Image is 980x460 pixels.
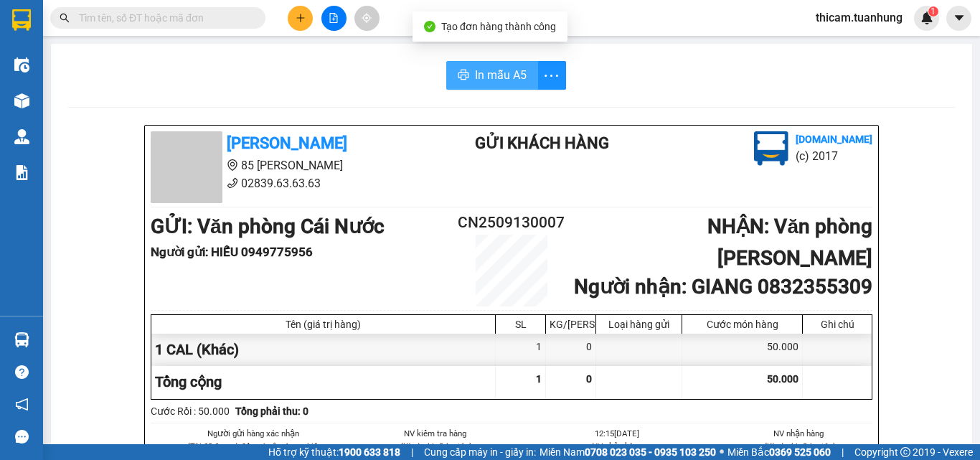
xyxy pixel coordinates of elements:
li: NV nhận hàng [725,427,873,440]
b: Người gửi : HIẾU 0949775956 [151,245,313,259]
strong: 1900 633 818 [339,446,400,458]
div: 1 [496,334,546,366]
span: more [538,67,565,85]
span: check-circle [424,21,435,32]
img: warehouse-icon [14,57,29,72]
span: environment [227,159,238,171]
img: solution-icon [14,165,29,180]
li: NV nhận hàng [543,440,691,453]
div: SL [499,319,542,330]
span: 50.000 [767,373,798,385]
span: printer [458,69,469,83]
b: Gửi khách hàng [475,134,609,152]
div: 50.000 [682,334,803,366]
img: logo-vxr [12,9,31,31]
li: (c) 2017 [796,147,872,165]
span: Miền Bắc [727,444,831,460]
button: plus [288,6,313,31]
span: 0 [586,373,592,385]
div: Loại hàng gửi [600,319,678,330]
button: caret-down [946,6,971,31]
span: file-add [329,13,339,23]
b: GỬI : Văn phòng Cái Nước [151,215,385,238]
b: NHẬN : Văn phòng [PERSON_NAME] [707,215,872,270]
span: plus [296,13,306,23]
span: ⚪️ [720,449,724,455]
button: aim [354,6,380,31]
span: In mẫu A5 [475,66,527,84]
strong: 0708 023 035 - 0935 103 250 [585,446,716,458]
span: Miền Nam [540,444,716,460]
li: NV kiểm tra hàng [362,427,509,440]
i: (Kí và ghi rõ họ tên) [399,441,471,451]
span: caret-down [953,11,966,24]
span: Tạo đơn hàng thành công [441,21,556,32]
img: icon-new-feature [920,11,933,24]
span: thicam.tuanhung [804,9,914,27]
li: 02839.63.63.63 [151,174,418,192]
span: | [842,444,844,460]
span: phone [227,177,238,189]
img: logo.jpg [754,131,788,166]
li: 85 [PERSON_NAME] [151,156,418,174]
button: printerIn mẫu A5 [446,61,538,90]
div: Ghi chú [806,319,868,330]
span: question-circle [15,365,29,379]
sup: 1 [928,6,938,17]
li: 12:15[DATE] [543,427,691,440]
b: Người nhận : GIANG 0832355309 [574,275,872,299]
input: Tìm tên, số ĐT hoặc mã đơn [79,10,248,26]
span: | [411,444,413,460]
span: Cung cấp máy in - giấy in: [424,444,536,460]
b: [DOMAIN_NAME] [796,133,872,145]
li: Người gửi hàng xác nhận [179,427,327,440]
div: 1 CAL (Khác) [151,334,496,366]
b: [PERSON_NAME] [227,134,347,152]
span: notification [15,398,29,411]
i: (Kí và ghi rõ họ tên) [763,441,834,451]
span: aim [362,13,372,23]
img: warehouse-icon [14,129,29,144]
h2: CN2509130007 [451,211,572,235]
div: Cước Rồi : 50.000 [151,403,230,419]
span: search [60,13,70,23]
span: 1 [536,373,542,385]
span: copyright [900,447,910,457]
div: Tên (giá trị hàng) [155,319,491,330]
span: Tổng cộng [155,373,222,390]
div: KG/[PERSON_NAME] [550,319,592,330]
span: message [15,430,29,443]
img: warehouse-icon [14,93,29,108]
button: file-add [321,6,347,31]
span: Hỗ trợ kỹ thuật: [268,444,400,460]
img: warehouse-icon [14,332,29,347]
button: more [537,61,566,90]
b: Tổng phải thu: 0 [235,405,308,417]
span: 1 [930,6,936,17]
div: 0 [546,334,596,366]
div: Cước món hàng [686,319,798,330]
strong: 0369 525 060 [769,446,831,458]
